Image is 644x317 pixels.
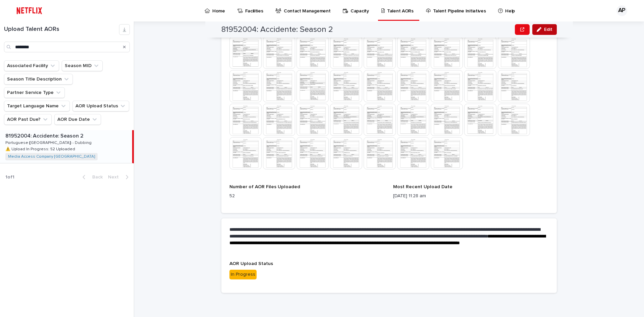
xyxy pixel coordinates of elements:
[54,114,101,125] button: AOR Due Date
[4,87,65,98] button: Partner Service Type
[4,101,70,111] button: Target Language Name
[221,25,333,35] h2: 81952004: Accidente: Season 2
[13,4,45,17] img: ifQbXi3ZQGMSEF7WDB7W
[62,60,103,71] button: Season MID
[229,261,273,266] span: AOR Upload Status
[4,114,52,125] button: AOR Past Due?
[105,174,134,180] button: Next
[5,139,93,145] p: Portuguese ([GEOGRAPHIC_DATA]) - Dubbing
[229,193,385,200] p: 52
[5,131,85,139] p: 81952004: Accidente: Season 2
[616,5,627,16] div: AP
[4,74,73,85] button: Season Title Description
[8,154,95,159] a: Media Access Company [GEOGRAPHIC_DATA]
[229,184,300,189] span: Number of AOR Files Uploaded
[532,24,557,35] button: Edit
[4,60,59,71] button: Associated Facility
[72,101,129,111] button: AOR Upload Status
[108,175,123,179] span: Next
[544,27,552,32] span: Edit
[77,174,105,180] button: Back
[4,26,119,33] h1: Upload Talent AORs
[393,193,549,200] p: [DATE] 11:28 am
[5,146,76,152] p: ⚠️ Upload In Progress: 52 Uploaded
[229,270,257,279] div: In Progress
[4,42,130,52] input: Search
[88,175,103,179] span: Back
[393,184,452,189] span: Most Recent Upload Date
